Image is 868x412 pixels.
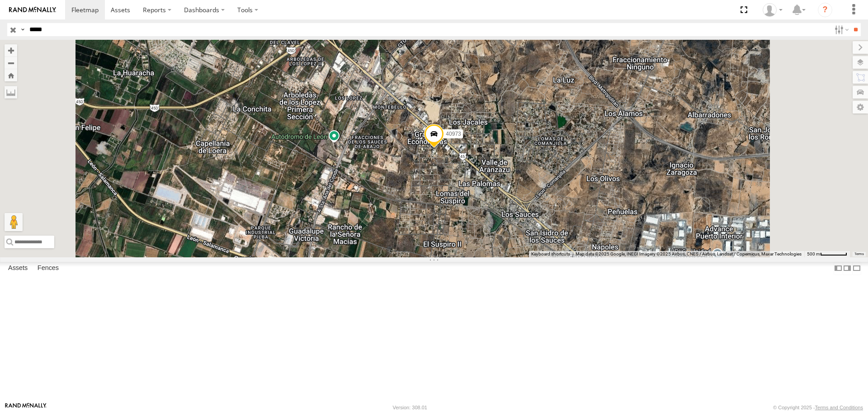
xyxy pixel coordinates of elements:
[773,405,863,410] div: © Copyright 2025 -
[853,101,868,114] label: Map Settings
[576,251,802,256] span: Map data ©2025 Google, INEGI Imagery ©2025 Airbus, CNES / Airbus, Landsat / Copernicus, Maxar Tec...
[818,3,832,17] i: ?
[759,3,786,17] div: Aurora Salinas
[815,405,863,410] a: Terms and Conditions
[531,251,570,257] button: Keyboard shortcuts
[393,405,427,410] div: Version: 308.01
[19,23,26,36] label: Search Query
[5,86,17,99] label: Measure
[854,252,864,256] a: Terms (opens in new tab)
[9,7,56,13] img: rand-logo.svg
[852,262,861,275] label: Hide Summary Table
[5,69,17,81] button: Zoom Home
[4,262,32,275] label: Assets
[5,57,17,69] button: Zoom out
[804,251,850,257] button: Map Scale: 500 m per 56 pixels
[831,23,850,36] label: Search Filter Options
[5,403,47,412] a: Visit our Website
[5,44,17,57] button: Zoom in
[843,262,852,275] label: Dock Summary Table to the Right
[5,213,23,231] button: Drag Pegman onto the map to open Street View
[446,131,461,137] span: 40973
[834,262,843,275] label: Dock Summary Table to the Left
[33,262,63,275] label: Fences
[807,251,820,256] span: 500 m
